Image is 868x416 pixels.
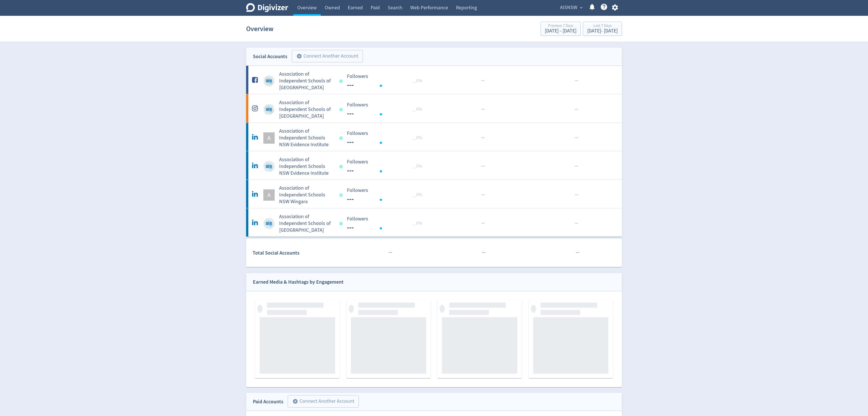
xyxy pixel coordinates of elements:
span: Data last synced: 23 Sep 2025, 4:01am (AEST) [339,222,344,225]
span: · [576,220,577,227]
div: A [263,132,275,144]
a: Connect Another Account [283,396,359,408]
span: · [483,134,485,141]
div: Social Accounts [253,52,287,61]
span: · [483,77,485,84]
div: A [263,189,275,201]
a: Association of Independent Schools of NSW undefinedAssociation of Independent Schools of [GEOGRAP... [246,66,622,94]
span: · [576,163,577,170]
span: · [577,77,578,84]
svg: Followers --- [344,102,429,117]
span: Data last synced: 23 Sep 2025, 3:01am (AEST) [339,80,344,83]
img: Association of Independent Schools of NSW undefined [263,75,275,87]
span: Data last synced: 23 Sep 2025, 4:01am (AEST) [339,194,344,197]
span: · [575,191,576,198]
span: · [482,163,483,170]
span: add_circle [292,399,298,404]
span: expand_more [579,5,584,10]
span: · [481,191,482,198]
svg: Followers --- [344,188,429,203]
span: · [481,220,482,227]
a: AAssociation of Independent Schools NSW Evidence Institute Followers --- Followers --- _ 0%······ [246,123,622,151]
div: Total Social Accounts [253,249,343,257]
a: Connect Another Account [287,51,363,62]
span: _ 0% [413,135,422,141]
span: · [576,249,577,256]
a: Association of Independent Schools of NSW undefinedAssociation of Independent Schools of [GEOGRAP... [246,208,622,237]
span: · [483,163,485,170]
span: AISNSW [560,3,577,12]
span: · [577,220,578,227]
span: · [482,191,483,198]
a: Association of Independent Schools of NSW undefinedAssociation of Independent Schools of [GEOGRAP... [246,94,622,122]
span: · [481,106,482,113]
img: Association of Independent Schools of NSW undefined [263,218,275,229]
img: Association of Independent Schools NSW Evidence Institute undefined [263,161,275,172]
svg: Followers --- [344,159,429,174]
span: Data last synced: 23 Sep 2025, 3:01am (AEST) [339,108,344,111]
a: Association of Independent Schools NSW Evidence Institute undefinedAssociation of Independent Sch... [246,151,622,179]
button: Connect Another Account [292,50,363,62]
span: · [576,106,577,113]
h5: Association of Independent Schools NSW Evidence Institute [279,128,334,148]
span: · [577,163,578,170]
h5: Association of Independent Schools of [GEOGRAPHIC_DATA] [279,71,334,91]
h5: Association of Independent Schools NSW Evidence Institute [279,156,334,177]
svg: Followers --- [344,131,429,146]
span: · [576,77,577,84]
span: · [484,249,485,256]
span: · [391,249,392,256]
div: [DATE] - [DATE] [545,29,576,34]
span: · [576,134,577,141]
span: · [577,134,578,141]
span: · [482,134,483,141]
div: Earned Media & Hashtags by Engagement [253,278,344,286]
span: · [389,249,390,256]
span: · [483,191,485,198]
img: Association of Independent Schools of NSW undefined [263,104,275,115]
span: _ 0% [413,192,422,198]
span: _ 0% [413,78,422,84]
span: Data last synced: 23 Sep 2025, 4:01am (AEST) [339,165,344,168]
div: Last 7 Days [587,24,618,29]
div: Paid Accounts [253,398,283,406]
span: · [577,191,578,198]
span: · [482,77,483,84]
h5: Association of Independent Schools NSW Wingara [279,185,334,205]
span: _ 0% [413,106,422,112]
span: · [482,220,483,227]
a: AAssociation of Independent Schools NSW Wingara Followers --- Followers --- _ 0%······ [246,180,622,208]
span: · [483,106,485,113]
span: · [577,249,578,256]
button: AISNSW [558,3,584,12]
h5: Association of Independent Schools of [GEOGRAPHIC_DATA] [279,99,334,120]
span: · [575,134,576,141]
span: · [575,220,576,227]
span: · [482,249,483,256]
span: · [481,134,482,141]
button: Connect Another Account [288,395,359,408]
span: · [577,106,578,113]
span: · [481,163,482,170]
span: _ 0% [413,163,422,169]
span: · [483,249,484,256]
span: · [575,163,576,170]
button: Previous 7 Days[DATE] - [DATE] [541,22,581,36]
h1: Overview [246,20,274,38]
button: Last 7 Days[DATE]- [DATE] [583,22,622,36]
span: · [483,220,485,227]
span: · [575,77,576,84]
h5: Association of Independent Schools of [GEOGRAPHIC_DATA] [279,213,334,234]
span: · [390,249,391,256]
span: · [481,77,482,84]
span: _ 0% [413,220,422,226]
span: · [576,191,577,198]
div: Previous 7 Days [545,24,576,29]
svg: Followers --- [344,216,429,231]
span: · [482,106,483,113]
span: Data last synced: 23 Sep 2025, 4:01am (AEST) [339,137,344,140]
span: · [578,249,579,256]
span: · [575,106,576,113]
div: [DATE] - [DATE] [587,29,618,34]
span: add_circle [296,53,302,59]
